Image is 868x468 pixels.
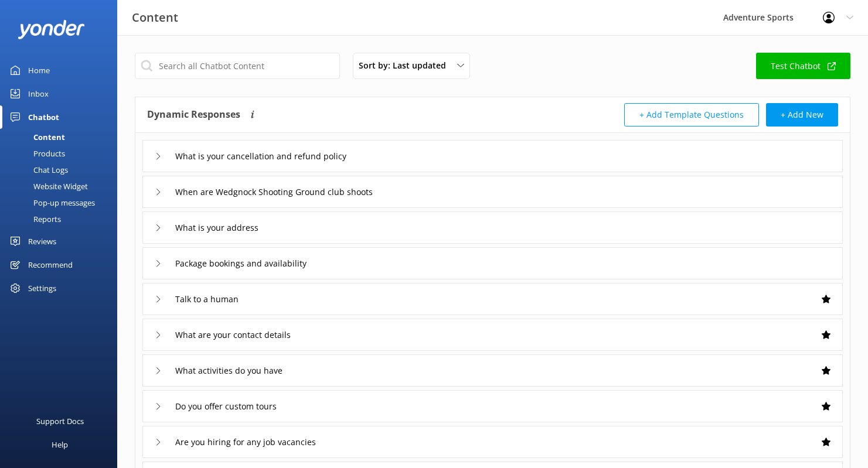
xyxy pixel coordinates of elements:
[28,105,59,129] div: Chatbot
[7,145,117,162] a: Products
[7,211,117,227] a: Reports
[7,162,117,178] a: Chat Logs
[624,103,759,127] button: + Add Template Questions
[135,53,340,79] input: Search all Chatbot Content
[147,103,240,127] h4: Dynamic Responses
[7,162,68,178] div: Chat Logs
[28,82,49,105] div: Inbox
[36,409,84,433] div: Support Docs
[7,194,95,211] div: Pop-up messages
[7,129,117,145] a: Content
[7,194,117,211] a: Pop-up messages
[28,230,56,253] div: Reviews
[359,59,453,72] span: Sort by: Last updated
[52,433,68,456] div: Help
[7,178,88,194] div: Website Widget
[7,211,61,227] div: Reports
[18,20,85,39] img: yonder-white-logo.png
[132,8,178,27] h3: Content
[7,129,65,145] div: Content
[766,103,838,127] button: + Add New
[28,59,50,82] div: Home
[756,53,850,79] a: Test Chatbot
[7,145,65,162] div: Products
[7,178,117,194] a: Website Widget
[28,253,73,276] div: Recommend
[28,276,56,300] div: Settings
